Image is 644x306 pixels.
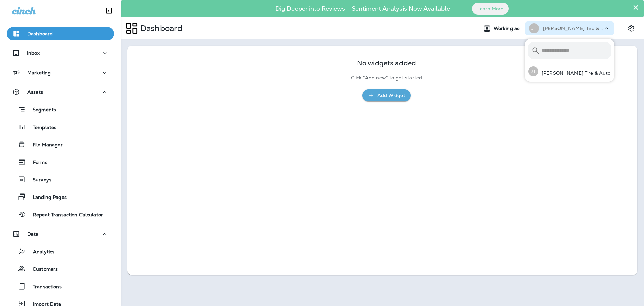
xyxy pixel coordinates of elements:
[26,212,103,218] p: Repeat Transaction Calculator
[27,70,51,75] p: Marketing
[27,89,43,95] p: Assets
[26,142,63,148] p: File Manager
[7,120,114,134] button: Templates
[26,249,54,255] p: Analytics
[377,91,405,100] div: Add Widget
[7,46,114,60] button: Inbox
[7,66,114,79] button: Marketing
[7,262,114,276] button: Customers
[26,125,56,131] p: Templates
[26,177,51,183] p: Surveys
[7,207,114,221] button: Repeat Transaction Calculator
[7,27,114,40] button: Dashboard
[7,155,114,169] button: Forms
[625,22,637,34] button: Settings
[494,26,522,31] span: Working as:
[100,4,118,17] button: Collapse Sidebar
[472,3,509,15] button: Learn More
[26,194,67,201] p: Landing Pages
[538,70,611,76] p: [PERSON_NAME] Tire & Auto
[26,266,58,273] p: Customers
[633,2,639,13] button: Close
[351,75,422,81] p: Click "Add new" to get started
[26,107,56,114] p: Segments
[7,279,114,293] button: Transactions
[7,227,114,241] button: Data
[27,231,39,237] p: Data
[529,23,539,33] div: JT
[7,85,114,99] button: Assets
[7,190,114,204] button: Landing Pages
[7,102,114,117] button: Segments
[138,23,182,33] p: Dashboard
[26,160,47,166] p: Forms
[7,172,114,186] button: Surveys
[7,137,114,151] button: File Manager
[357,60,416,66] p: No widgets added
[26,284,62,290] p: Transactions
[27,50,40,56] p: Inbox
[7,244,114,258] button: Analytics
[525,63,614,79] button: JT[PERSON_NAME] Tire & Auto
[256,8,470,10] p: Dig Deeper into Reviews - Sentiment Analysis Now Available
[543,26,603,31] p: [PERSON_NAME] Tire & Auto
[27,31,53,36] p: Dashboard
[362,89,411,102] button: Add Widget
[528,66,538,76] div: JT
